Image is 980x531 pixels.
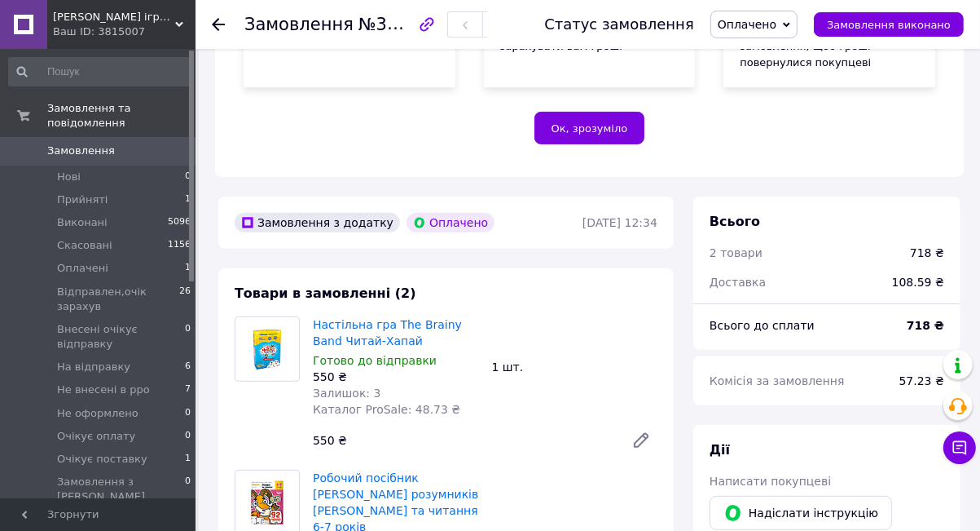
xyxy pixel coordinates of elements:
[57,261,108,276] span: Оплачені
[313,369,479,385] div: 550 ₴
[168,215,191,230] span: 5096
[718,18,776,31] span: Оплачено
[244,15,354,34] span: Замовлення
[168,238,191,253] span: 1156
[313,318,462,347] a: Настільна гра The Brainy Band Читай-Хапай
[407,213,494,232] div: Оплачено
[57,406,138,421] span: Не оформлено
[313,403,460,416] span: Каталог ProSale: 48.73 ₴
[57,192,108,207] span: Прийняті
[235,285,416,301] span: Товари в замовленні (2)
[710,319,815,332] span: Всього до сплати
[910,245,944,261] div: 718 ₴
[907,319,944,332] b: 718 ₴
[710,246,762,259] span: 2 товари
[582,216,657,229] time: [DATE] 12:34
[814,12,964,37] button: Замовлення виконано
[47,144,115,158] span: Замовлення
[710,475,831,488] span: Написати покупцеві
[306,429,618,452] div: 550 ₴
[943,431,976,464] button: Чат з покупцем
[313,354,437,367] span: Готово до відправки
[212,16,225,33] div: Повернутися назад
[534,112,645,144] button: Ок, зрозуміло
[710,276,766,289] span: Доставка
[57,429,135,444] span: Очікує оплату
[710,374,845,387] span: Комісія за замовлення
[827,19,951,31] span: Замовлення виконано
[53,24,196,39] div: Ваш ID: 3815007
[185,192,191,207] span: 1
[185,429,191,444] span: 0
[47,101,196,131] span: Замовлення та повідомлення
[185,406,191,421] span: 0
[625,424,657,457] a: Редагувати
[710,214,760,229] span: Всього
[57,452,147,467] span: Очікує поставку
[313,387,381,400] span: Залишок: 3
[235,213,400,232] div: Замовлення з додатку
[57,215,108,230] span: Виконані
[899,374,944,387] span: 57.23 ₴
[57,383,150,397] span: Не внесені в рро
[185,475,191,504] span: 0
[486,356,665,378] div: 1 шт.
[57,475,185,504] span: Замовлення з [PERSON_NAME]
[53,10,175,24] span: Тигрич Розвиваючі іграшки: твори, грай, розвивай, читай
[185,261,191,276] span: 1
[552,122,628,135] span: Ок, зрозуміло
[235,327,299,372] img: Настільна гра The Brainy Band Читай-Хапай
[57,360,130,374] span: На відправку
[185,452,191,467] span: 1
[57,238,112,253] span: Скасовані
[358,14,474,34] span: №359478910
[179,285,191,314] span: 26
[185,170,191,184] span: 0
[544,16,694,33] div: Статус замовлення
[57,322,185,352] span: Внесені очікує відправку
[57,285,179,314] span: Відправлен,очік зарахув
[185,383,191,397] span: 7
[882,264,954,300] div: 108.59 ₴
[8,57,192,86] input: Пошук
[185,360,191,374] span: 6
[710,496,892,530] button: Надіслати інструкцію
[57,170,81,184] span: Нові
[185,322,191,352] span: 0
[710,442,730,458] span: Дії
[235,480,299,525] img: Робочий посібник Банда розумників Літери та читання 6-7 років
